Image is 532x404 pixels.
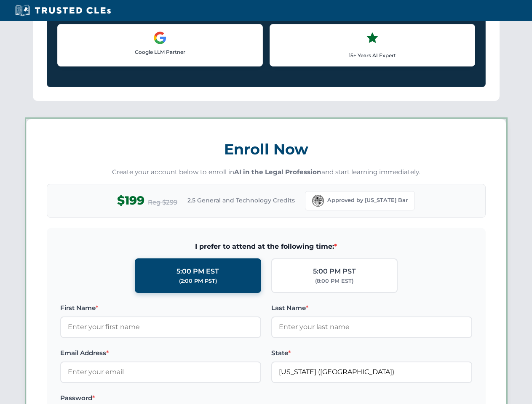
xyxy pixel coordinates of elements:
p: Create your account below to enroll in and start learning immediately. [47,167,486,177]
div: (2:00 PM PST) [179,277,217,285]
label: First Name [60,303,261,313]
strong: AI in the Legal Profession [234,168,321,176]
span: $199 [117,191,144,210]
img: Florida Bar [312,195,324,207]
input: Enter your first name [60,316,261,338]
p: Google LLM Partner [64,48,256,56]
div: (8:00 PM EST) [315,277,353,285]
label: State [271,348,472,358]
span: I prefer to attend at the following time: [60,241,472,252]
input: Enter your last name [271,316,472,338]
label: Email Address [60,348,261,358]
img: Trusted CLEs [13,4,113,17]
div: 5:00 PM PST [313,266,356,277]
div: 5:00 PM EST [176,266,219,277]
span: 2.5 General and Technology Credits [187,196,295,205]
input: Florida (FL) [271,361,472,383]
label: Last Name [271,303,472,313]
label: Password [60,393,261,403]
img: Google [153,31,167,45]
input: Enter your email [60,361,261,383]
p: 15+ Years AI Expert [277,51,468,59]
h3: Enroll Now [47,136,486,162]
span: Approved by [US_STATE] Bar [327,196,408,205]
span: Reg $299 [148,197,177,207]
